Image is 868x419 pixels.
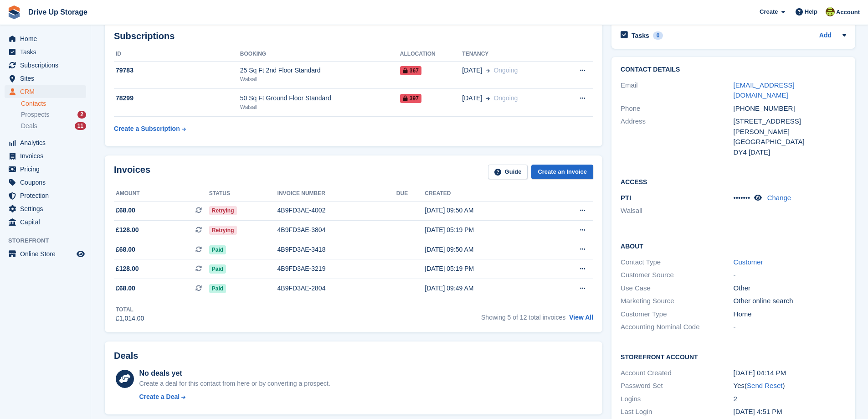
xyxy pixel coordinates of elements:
span: Help [805,7,817,16]
div: 78299 [114,93,240,103]
a: Create a Subscription [114,120,186,137]
span: Create [760,7,778,16]
a: menu [5,202,86,215]
div: 79783 [114,66,240,75]
div: Account Created [621,368,733,378]
div: 4B9FD3AE-2804 [277,284,396,293]
div: Total [116,305,144,314]
div: Create a deal for this contact from here or by converting a prospect. [139,379,330,388]
div: Email [621,80,733,101]
span: [DATE] [462,66,482,75]
a: menu [5,46,86,58]
a: menu [5,216,86,228]
h2: About [621,241,846,250]
div: Home [734,309,846,320]
div: Use Case [621,283,733,294]
a: Guide [488,165,528,180]
span: Sites [20,72,75,85]
a: Drive Up Storage [25,5,91,20]
div: Walsall [240,103,400,111]
span: Paid [209,264,226,274]
th: Booking [240,47,400,62]
div: Other online search [734,296,846,306]
span: Pricing [20,163,75,176]
time: 2025-03-21 16:51:37 UTC [734,408,782,415]
span: £68.00 [116,206,135,215]
span: Showing 5 of 12 total invoices [481,314,565,321]
div: 0 [653,31,663,40]
a: Create an Invoice [531,165,593,180]
a: menu [5,59,86,72]
div: Walsall [240,75,400,83]
th: Due [396,186,425,201]
th: ID [114,47,240,62]
span: Coupons [20,176,75,189]
span: Deals [21,122,37,130]
div: [DATE] 09:49 AM [425,284,546,293]
h2: Subscriptions [114,31,593,41]
div: No deals yet [139,368,330,379]
div: Customer Source [621,270,733,280]
div: 4B9FD3AE-3418 [277,245,396,254]
div: £1,014.00 [116,314,144,323]
div: 4B9FD3AE-3219 [277,264,396,274]
th: Allocation [400,47,462,62]
h2: Contact Details [621,66,846,73]
a: menu [5,163,86,176]
div: 25 Sq Ft 2nd Floor Standard [240,66,400,75]
span: Online Store [20,248,75,260]
div: 2 [77,111,86,119]
div: - [734,270,846,280]
a: menu [5,72,86,85]
div: [DATE] 05:19 PM [425,225,546,235]
span: ( ) [745,382,785,389]
th: Invoice number [277,186,396,201]
div: Create a Subscription [114,124,180,134]
span: £68.00 [116,284,135,293]
a: [EMAIL_ADDRESS][DOMAIN_NAME] [734,81,795,99]
span: PTI [621,194,631,202]
th: Tenancy [462,47,560,62]
a: menu [5,176,86,189]
span: Account [836,8,860,17]
span: 367 [400,66,421,75]
span: 397 [400,94,421,103]
a: Create a Deal [139,392,330,402]
span: Paid [209,245,226,254]
span: Protection [20,189,75,202]
a: Add [819,31,832,41]
a: menu [5,85,86,98]
span: Ongoing [493,67,518,74]
span: Ongoing [493,94,518,102]
span: Home [20,32,75,45]
div: - [734,322,846,332]
span: Invoices [20,150,75,162]
span: Retrying [209,206,237,215]
div: [GEOGRAPHIC_DATA] [734,137,846,147]
h2: Invoices [114,165,150,180]
div: [DATE] 05:19 PM [425,264,546,274]
span: CRM [20,85,75,98]
span: [DATE] [462,93,482,103]
div: Accounting Nominal Code [621,322,733,332]
img: Lindsay Dawes [826,7,835,16]
span: Prospects [21,110,49,119]
div: Other [734,283,846,294]
a: Prospects 2 [21,110,86,119]
a: menu [5,136,86,149]
div: 4B9FD3AE-4002 [277,206,396,215]
h2: Access [621,177,846,186]
div: DY4 [DATE] [734,147,846,158]
div: Contact Type [621,257,733,268]
h2: Deals [114,351,138,361]
h2: Storefront Account [621,352,846,361]
span: Subscriptions [20,59,75,72]
li: Walsall [621,206,733,216]
div: [PERSON_NAME] [734,127,846,137]
div: [DATE] 09:50 AM [425,245,546,254]
a: Customer [734,258,763,266]
span: £128.00 [116,225,139,235]
th: Created [425,186,546,201]
div: Marketing Source [621,296,733,306]
h2: Tasks [632,31,649,40]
